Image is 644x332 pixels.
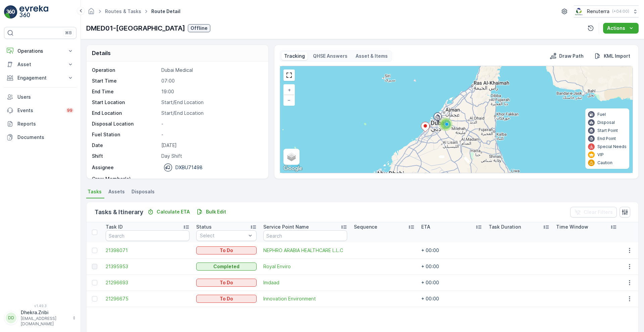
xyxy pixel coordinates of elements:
img: Screenshot_2024-07-26_at_13.33.01.png [574,8,584,15]
p: ( +04:00 ) [612,9,629,14]
p: Details [92,49,111,57]
button: Draw Path [547,52,586,60]
img: logo [4,5,17,19]
p: KML Import [604,53,630,59]
button: To Do [196,246,257,254]
p: DMED01-[GEOGRAPHIC_DATA] [86,23,185,33]
p: Caution [597,160,612,165]
p: 19:00 [161,88,261,95]
p: Operations [17,48,63,54]
span: Tasks [88,188,102,195]
p: VIP [597,152,604,157]
p: DXBU71498 [175,164,203,171]
a: Zoom Out [284,95,294,105]
img: logo_light-DOdMpM7g.png [19,5,48,19]
p: Disposal [597,120,615,125]
p: Asset [17,61,63,68]
p: Day Shift [161,153,261,159]
div: Toggle Row Selected [92,248,97,253]
p: - [161,121,261,127]
p: Sequence [354,224,377,230]
img: Google [282,164,304,173]
p: End Time [92,88,159,95]
div: Toggle Row Selected [92,296,97,301]
button: Calculate ETA [145,208,193,216]
p: Dubai Medical [161,67,261,74]
a: Documents [4,131,76,144]
p: Shift [92,153,159,159]
a: Royal Enviro [263,263,347,270]
p: 07:00 [161,78,261,84]
p: Completed [213,263,239,270]
p: End Location [92,110,159,116]
p: Select [200,232,247,239]
p: Time Window [556,224,588,230]
td: + 00:00 [418,258,485,275]
div: Toggle Row Selected [92,280,97,285]
p: Reports [17,121,74,127]
a: View Fullscreen [284,70,294,80]
p: Start Point [597,128,618,133]
p: End Point [597,136,616,141]
a: 21395953 [106,263,189,270]
td: + 00:00 [418,242,485,258]
p: Special Needs [597,144,627,149]
p: Crew Member(s) [92,176,159,182]
button: Engagement [4,71,76,85]
span: Route Detail [150,8,182,15]
button: Clear Filters [570,207,617,218]
button: Actions [603,23,639,34]
button: Completed [196,263,257,271]
p: To Do [220,295,233,302]
div: 0 [280,66,633,173]
td: + 00:00 [418,291,485,307]
a: 21296693 [106,279,189,286]
span: Assets [108,188,125,195]
p: - [161,176,261,182]
a: 21398071 [106,247,189,254]
p: Engagement [17,75,63,81]
span: v 1.49.3 [4,304,76,308]
p: To Do [220,279,233,286]
p: Operation [92,67,159,74]
a: Open this area in Google Maps (opens a new window) [282,164,304,173]
p: [DATE] [161,142,261,149]
a: Users [4,90,76,104]
a: Imdaad [263,279,347,286]
p: Disposal Location [92,121,159,127]
p: Assignee [92,164,114,171]
span: − [287,97,291,103]
span: 3 [444,122,447,127]
button: Asset [4,58,76,71]
button: Offline [188,24,210,32]
p: Service Point Name [263,224,309,230]
p: 99 [67,108,72,113]
p: Status [196,224,212,230]
p: Offline [191,25,208,32]
button: DDDhekra.Zribi[EMAIL_ADDRESS][DOMAIN_NAME] [4,309,76,327]
p: Clear Filters [584,209,613,216]
p: Calculate ETA [157,208,190,215]
input: Search [106,230,189,241]
p: Start/End Location [161,99,261,106]
p: Tasks & Itinerary [95,207,143,217]
p: Events [17,107,62,114]
p: Start/End Location [161,110,261,116]
a: Routes & Tasks [105,8,141,14]
p: Start Time [92,78,159,84]
a: NEPHRO ARABIA HEALTHCARE L.L.C [263,247,347,254]
p: [EMAIL_ADDRESS][DOMAIN_NAME] [21,316,69,327]
input: Search [263,230,347,241]
div: Toggle Row Selected [92,264,97,269]
p: ⌘B [65,30,72,36]
button: To Do [196,295,257,303]
button: Renuterra(+04:00) [574,5,639,17]
p: Actions [607,25,625,32]
a: Innovation Environment [263,295,347,302]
